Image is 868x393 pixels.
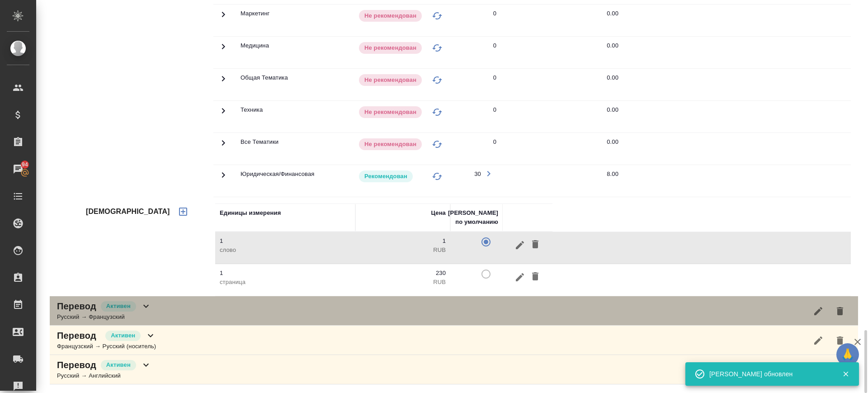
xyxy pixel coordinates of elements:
[50,355,858,384] div: ПереводАктивенРусский → Английский
[807,300,829,322] button: Редактировать услугу
[57,300,96,313] p: Перевод
[57,359,96,371] p: Перевод
[364,76,416,85] p: Не рекомендован
[57,371,151,380] div: Русский → Английский
[364,43,416,52] p: Не рекомендован
[807,330,829,351] button: Редактировать услугу
[220,246,351,255] p: слово
[430,41,444,55] button: Изменить статус на "В черном списке"
[236,165,354,197] td: Юридическая/Финансовая
[236,37,354,68] td: Медицина
[360,278,446,287] p: RUB
[236,101,354,133] td: Техника
[364,172,407,181] p: Рекомендован
[236,69,354,100] td: Общая Тематика
[86,206,170,217] h4: [DEMOGRAPHIC_DATA]
[50,296,858,326] div: ПереводАктивенРусский → Французский
[57,329,101,342] p: Перевод
[501,69,623,100] td: 0.00
[836,343,859,366] button: 🙏
[512,237,528,253] button: Редактировать
[236,5,354,36] td: Маркетинг
[364,140,416,149] p: Не рекомендован
[493,9,496,18] div: 0
[807,359,829,381] button: Редактировать услугу
[528,269,543,285] button: Удалить
[360,269,446,278] p: 230
[840,345,855,364] span: 🙏
[106,302,131,311] p: Активен
[829,300,851,322] button: Удалить услугу
[493,73,496,82] div: 0
[220,269,351,278] p: 1
[430,9,444,23] button: Изменить статус на "В черном списке"
[493,105,496,114] div: 0
[364,11,416,20] p: Не рекомендован
[218,14,229,21] span: Toggle Row Expanded
[430,105,444,119] button: Изменить статус на "В черном списке"
[430,170,444,183] button: Изменить статус на "В черном списке"
[430,137,444,151] button: Изменить статус на "В черном списке"
[528,237,543,253] button: Удалить
[218,111,229,118] span: Toggle Row Expanded
[111,331,135,340] p: Активен
[493,137,496,147] div: 0
[106,360,131,369] p: Активен
[501,5,623,36] td: 0.00
[512,269,528,285] button: Редактировать
[57,342,156,351] div: Французский → Русский (носитель)
[218,79,229,85] span: Toggle Row Expanded
[360,246,446,255] p: RUB
[836,370,855,378] button: Закрыть
[2,158,34,180] a: 94
[57,313,151,322] div: Русский → Французский
[829,330,851,351] button: Удалить услугу
[220,237,351,246] p: 1
[501,133,623,165] td: 0.00
[501,37,623,68] td: 0.00
[218,47,229,53] span: Toggle Row Expanded
[220,208,281,218] div: Единицы измерения
[474,170,481,179] div: 30
[218,175,229,182] span: Toggle Row Expanded
[481,166,496,181] button: Открыть работы
[448,208,498,227] div: [PERSON_NAME] по умолчанию
[364,108,416,117] p: Не рекомендован
[360,237,446,246] p: 1
[493,41,496,50] div: 0
[218,143,229,150] span: Toggle Row Expanded
[236,133,354,165] td: Все Тематики
[16,160,33,169] span: 94
[172,201,194,223] button: Добавить тариф
[501,165,623,197] td: 8.00
[709,369,829,379] div: [PERSON_NAME] обновлен
[431,208,446,218] div: Цена
[50,326,858,355] div: ПереводАктивенФранцузский → Русский (носитель)
[220,278,351,287] p: страница
[501,101,623,133] td: 0.00
[430,73,444,87] button: Изменить статус на "В черном списке"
